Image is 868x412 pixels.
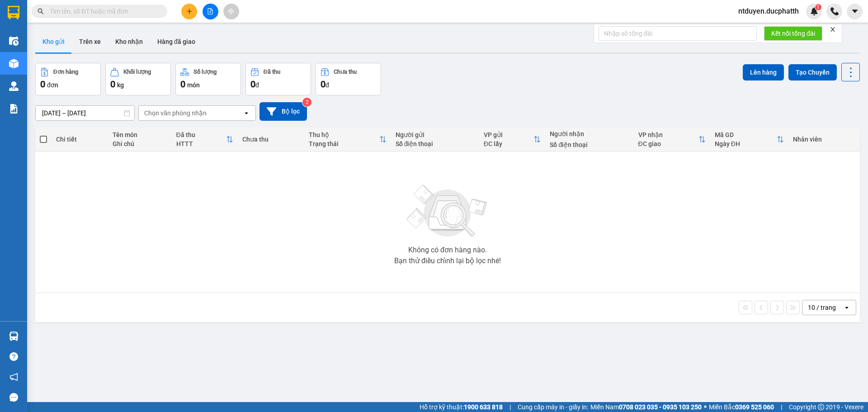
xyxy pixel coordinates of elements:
[709,402,774,412] span: Miền Bắc
[590,402,702,412] span: Miền Nam
[830,7,839,15] img: phone-icon
[150,31,203,52] button: Hàng đã giao
[110,79,115,90] span: 0
[176,140,226,147] div: HTTT
[599,26,757,41] input: Nhập số tổng đài
[223,4,239,19] button: aim
[808,303,836,312] div: 10 / trang
[193,69,217,75] div: Số lượng
[186,8,193,14] span: plus
[396,140,475,147] div: Số điện thoại
[8,6,19,19] img: logo-vxr
[334,69,357,75] div: Chưa thu
[818,404,824,410] span: copyright
[847,4,863,19] button: caret-down
[309,131,379,138] div: Thu hộ
[704,405,707,409] span: ⚪️
[710,128,788,152] th: Toggle SortBy
[484,140,534,147] div: ĐC lấy
[176,131,226,138] div: Đã thu
[479,128,546,152] th: Toggle SortBy
[180,79,185,90] span: 0
[815,4,821,10] sup: 1
[304,128,391,152] th: Toggle SortBy
[243,109,250,117] svg: open
[72,31,108,52] button: Trên xe
[9,81,19,91] img: warehouse-icon
[396,131,475,138] div: Người gửi
[420,402,503,412] span: Hỗ trợ kỹ thuật:
[309,140,379,147] div: Trạng thái
[108,31,150,52] button: Kho nhận
[207,8,213,14] span: file-add
[518,402,588,412] span: Cung cấp máy in - giấy in:
[843,304,850,311] svg: open
[47,81,58,89] span: đơn
[245,63,311,95] button: Đã thu0đ
[9,373,18,381] span: notification
[50,6,156,16] input: Tìm tên, số ĐT hoặc mã đơn
[394,257,501,265] div: Bạn thử điều chỉnh lại bộ lọc nhé!
[187,81,200,89] span: món
[264,69,280,75] div: Đã thu
[316,63,381,95] button: Chưa thu0đ
[203,4,218,19] button: file-add
[40,79,45,90] span: 0
[9,36,19,46] img: warehouse-icon
[743,64,784,81] button: Lên hàng
[144,109,207,118] div: Chọn văn phòng nhận
[36,106,134,120] input: Select a date range.
[321,79,325,90] span: 0
[735,403,774,411] strong: 0369 525 060
[123,69,151,75] div: Khối lượng
[255,81,259,89] span: đ
[117,81,124,89] span: kg
[9,59,19,68] img: warehouse-icon
[810,7,818,15] img: icon-new-feature
[550,141,629,148] div: Số điện thoại
[259,102,307,121] button: Bộ lọc
[35,31,72,52] button: Kho gửi
[781,402,782,412] span: |
[408,246,487,254] div: Không có đơn hàng nào.
[113,140,167,147] div: Ghi chú
[619,403,702,411] strong: 0708 023 035 - 0935 103 250
[302,98,311,107] sup: 2
[181,4,197,19] button: plus
[638,131,698,138] div: VP nhận
[105,63,171,95] button: Khối lượng0kg
[715,140,777,147] div: Ngày ĐH
[793,136,855,143] div: Nhân viên
[484,131,534,138] div: VP gửi
[771,28,815,38] span: Kết nối tổng đài
[113,131,167,138] div: Tên món
[634,128,710,152] th: Toggle SortBy
[402,180,493,243] img: svg+xml;base64,PHN2ZyBjbGFzcz0ibGlzdC1wbHVnX19zdmciIHhtbG5zPSJodHRwOi8vd3d3LnczLm9yZy8yMDAwL3N2Zy...
[638,140,698,147] div: ĐC giao
[38,8,44,14] span: search
[830,26,836,33] span: close
[56,136,103,143] div: Chi tiết
[509,402,511,412] span: |
[715,131,777,138] div: Mã GD
[9,104,19,114] img: solution-icon
[35,63,101,95] button: Đơn hàng0đơn
[9,331,19,341] img: warehouse-icon
[228,8,234,14] span: aim
[851,7,859,15] span: caret-down
[53,69,78,75] div: Đơn hàng
[172,128,238,152] th: Toggle SortBy
[242,136,300,143] div: Chưa thu
[550,130,629,137] div: Người nhận
[788,64,837,81] button: Tạo Chuyến
[9,352,18,361] span: question-circle
[816,4,820,10] span: 1
[464,403,503,411] strong: 1900 633 818
[731,5,806,17] span: ntduyen.ducphatth
[9,393,18,402] span: message
[175,63,241,95] button: Số lượng0món
[250,79,255,90] span: 0
[764,26,822,41] button: Kết nối tổng đài
[325,81,329,89] span: đ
